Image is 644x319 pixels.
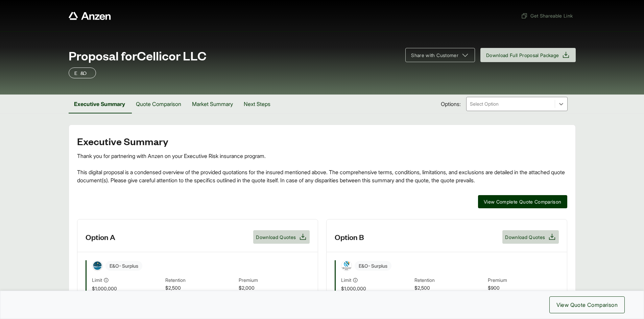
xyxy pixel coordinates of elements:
span: Proposal for Cellicor LLC [69,49,207,62]
button: Quote Comparison [130,95,187,113]
p: E&O [74,69,90,77]
span: Retention [414,276,485,284]
button: Download Quotes [253,230,309,244]
span: Download Full Proposal Package [486,52,559,59]
button: Download Full Proposal Package [480,48,576,62]
button: Download Quotes [502,230,558,244]
img: Tokio Marine [341,261,352,271]
a: Anzen website [69,12,111,20]
span: $900 [488,284,558,292]
span: Get Shareable Link [521,12,573,19]
span: Limit [341,276,351,284]
span: Options: [441,100,461,108]
button: Market Summary [187,95,238,113]
h3: Option B [335,232,364,242]
button: Executive Summary [69,95,130,113]
span: E&O - Surplus [105,261,142,271]
button: Next Steps [238,95,276,113]
span: E&O - Surplus [355,261,391,271]
img: Vela Insurance [92,261,102,271]
h2: Executive Summary [77,136,567,147]
span: $1,000,000 [341,285,412,292]
span: Premium [488,276,558,284]
h3: Option A [86,232,115,242]
span: $2,000 [239,284,309,292]
div: Thank you for partnering with Anzen on your Executive Risk insurance program. This digital propos... [77,152,567,184]
button: View Quote Comparison [549,296,625,313]
span: Premium [239,276,309,284]
span: $2,500 [414,284,485,292]
span: $2,500 [165,284,236,292]
span: $1,000,000 [92,285,163,292]
button: Share with Customer [405,48,475,62]
span: View Quote Comparison [556,301,618,309]
span: View Complete Quote Comparison [484,198,562,205]
span: Share with Customer [411,52,458,59]
span: Retention [165,276,236,284]
button: Get Shareable Link [518,9,575,22]
span: Download Quotes [505,234,545,241]
span: Download Quotes [256,234,296,241]
button: View Complete Quote Comparison [478,195,567,208]
span: Limit [92,276,102,284]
